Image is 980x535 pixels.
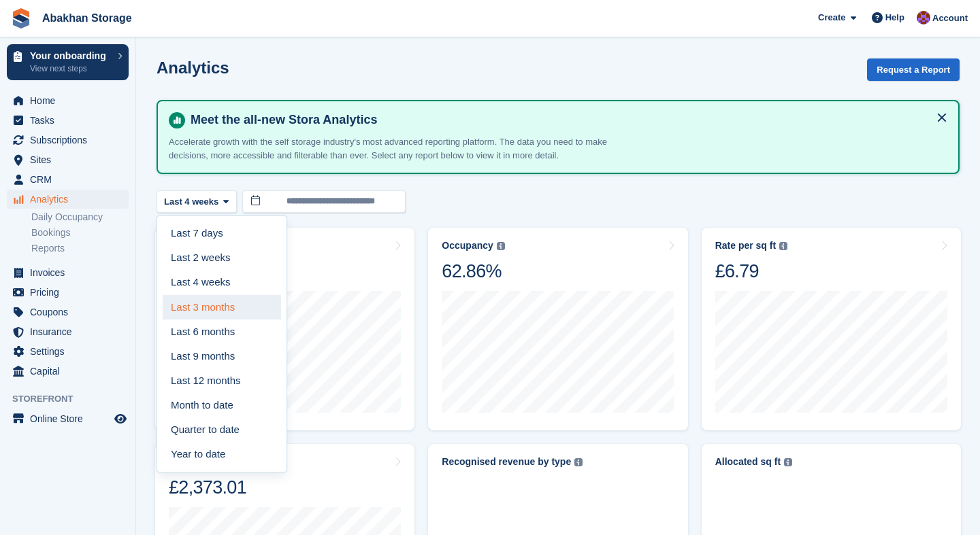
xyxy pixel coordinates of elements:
[442,240,493,252] div: Occupancy
[163,320,281,344] a: Last 6 months
[30,51,111,61] p: Your onboarding
[163,222,281,246] a: Last 7 days
[112,411,129,427] a: Preview store
[497,242,505,250] img: icon-info-grey-7440780725fd019a000dd9b08b2336e03edf1995a4989e88bcd33f0948082b44.svg
[30,111,112,130] span: Tasks
[31,226,129,239] a: Bookings
[917,11,930,24] img: William Abakhan
[7,283,129,302] a: menu
[715,456,781,468] div: Allocated sq ft
[37,7,137,29] a: Abakhan Storage
[163,417,281,442] a: Quarter to date
[30,283,112,302] span: Pricing
[7,303,129,322] a: menu
[163,295,281,320] a: Last 3 months
[30,190,112,209] span: Analytics
[157,190,237,213] button: Last 4 weeks
[574,458,583,466] img: icon-info-grey-7440780725fd019a000dd9b08b2336e03edf1995a4989e88bcd33f0948082b44.svg
[30,150,112,169] span: Sites
[157,58,229,77] h2: Analytics
[7,409,129,428] a: menu
[12,392,135,406] span: Storefront
[30,322,112,341] span: Insurance
[7,131,129,150] a: menu
[30,170,112,189] span: CRM
[11,8,31,29] img: stora-icon-8386f47178a22dfd0bd8f6a31ec36ba5ce8667c1dd55bd0f319d3a0aa187defe.svg
[818,11,845,24] span: Create
[715,240,776,252] div: Rate per sq ft
[932,12,968,25] span: Account
[30,63,111,75] p: View next steps
[7,263,129,282] a: menu
[885,11,904,24] span: Help
[30,91,112,110] span: Home
[779,242,787,250] img: icon-info-grey-7440780725fd019a000dd9b08b2336e03edf1995a4989e88bcd33f0948082b44.svg
[7,190,129,209] a: menu
[7,170,129,189] a: menu
[169,476,246,499] div: £2,373.01
[30,409,112,428] span: Online Store
[30,263,112,282] span: Invoices
[442,456,571,468] div: Recognised revenue by type
[163,368,281,393] a: Last 12 months
[185,112,947,128] h4: Meet the all-new Stora Analytics
[30,303,112,322] span: Coupons
[7,44,129,80] a: Your onboarding View next steps
[31,211,129,224] a: Daily Occupancy
[163,393,281,417] a: Month to date
[163,442,281,466] a: Year to date
[442,260,504,283] div: 62.86%
[30,342,112,361] span: Settings
[163,344,281,368] a: Last 9 months
[7,362,129,381] a: menu
[163,246,281,271] a: Last 2 weeks
[30,362,112,381] span: Capital
[7,91,129,110] a: menu
[715,260,787,283] div: £6.79
[31,242,129,255] a: Reports
[7,150,129,169] a: menu
[169,135,645,162] p: Accelerate growth with the self storage industry's most advanced reporting platform. The data you...
[784,458,792,466] img: icon-info-grey-7440780725fd019a000dd9b08b2336e03edf1995a4989e88bcd33f0948082b44.svg
[7,342,129,361] a: menu
[7,111,129,130] a: menu
[163,271,281,295] a: Last 4 weeks
[867,58,960,81] button: Request a Report
[7,322,129,341] a: menu
[30,131,112,150] span: Subscriptions
[164,195,218,209] span: Last 4 weeks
